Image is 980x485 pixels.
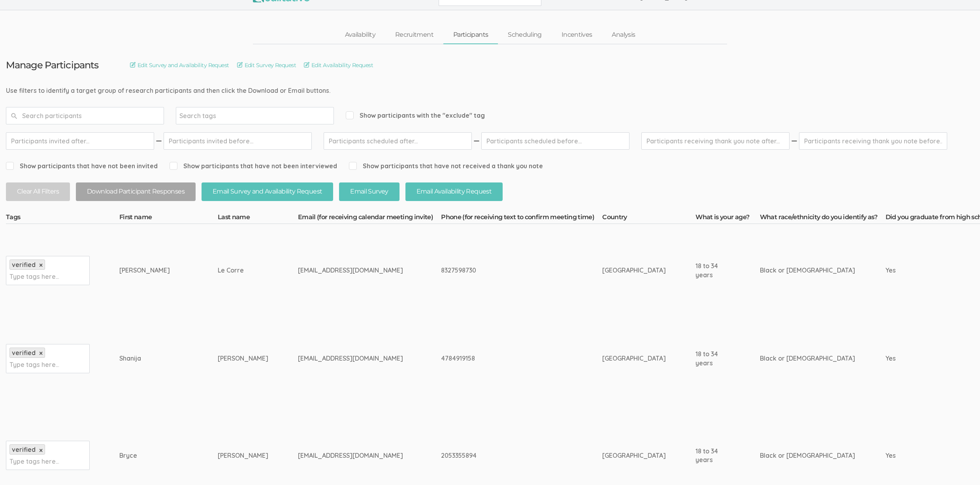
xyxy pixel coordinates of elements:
[39,262,43,269] a: ×
[405,182,503,201] button: Email Availability Request
[39,447,43,454] a: ×
[799,132,947,150] input: Participants receiving thank you note before...
[385,26,443,43] a: Recruitment
[441,354,573,363] div: 4784919158
[119,266,188,275] div: [PERSON_NAME]
[498,26,552,43] a: Scheduling
[6,132,154,150] input: Participants invited after...
[237,61,296,70] a: Edit Survey Request
[298,266,411,275] div: [EMAIL_ADDRESS][DOMAIN_NAME]
[218,354,268,363] div: [PERSON_NAME]
[324,132,472,150] input: Participants scheduled after...
[298,213,441,224] th: Email (for receiving calendar meeting invite)
[12,349,36,357] span: verified
[441,451,573,460] div: 2053355894
[9,359,59,370] input: Type tags here...
[6,60,98,70] h3: Manage Participants
[790,132,798,150] img: dash.svg
[602,451,666,460] div: [GEOGRAPHIC_DATA]
[695,447,730,465] div: 18 to 34 years
[641,132,790,150] input: Participants receiving thank you note after...
[886,354,972,363] div: Yes
[335,26,385,43] a: Availability
[304,61,373,70] a: Edit Availability Request
[602,354,666,363] div: [GEOGRAPHIC_DATA]
[298,451,411,460] div: [EMAIL_ADDRESS][DOMAIN_NAME]
[441,213,602,224] th: Phone (for receiving text to confirm meeting time)
[164,132,312,150] input: Participants invited before...
[6,182,70,201] button: Clear All Filters
[441,266,573,275] div: 8327598730
[760,213,886,224] th: What race/ethnicity do you identify as?
[349,162,543,171] span: Show participants that have not received a thank you note
[602,213,695,224] th: Country
[481,132,629,150] input: Participants scheduled before...
[298,354,411,363] div: [EMAIL_ADDRESS][DOMAIN_NAME]
[695,213,760,224] th: What is your age?
[760,266,856,275] div: Black or [DEMOGRAPHIC_DATA]
[6,213,119,224] th: Tags
[12,261,36,269] span: verified
[12,446,36,453] span: verified
[760,451,856,460] div: Black or [DEMOGRAPHIC_DATA]
[9,271,59,282] input: Type tags here...
[6,162,158,171] span: Show participants that have not been invited
[76,182,196,201] button: Download Participant Responses
[886,266,972,275] div: Yes
[9,456,59,466] input: Type tags here...
[473,132,481,150] img: dash.svg
[339,182,399,201] button: Email Survey
[695,261,730,280] div: 18 to 34 years
[552,26,602,43] a: Incentives
[155,132,163,150] img: dash.svg
[695,350,730,368] div: 18 to 34 years
[760,354,856,363] div: Black or [DEMOGRAPHIC_DATA]
[886,451,972,460] div: Yes
[443,26,498,43] a: Participants
[602,266,666,275] div: [GEOGRAPHIC_DATA]
[940,447,980,485] iframe: Chat Widget
[119,213,218,224] th: First name
[179,111,229,121] input: Search tags
[119,451,188,460] div: Bryce
[218,266,268,275] div: Le Corre
[346,111,485,120] span: Show participants with the "exclude" tag
[170,162,337,171] span: Show participants that have not been interviewed
[218,213,298,224] th: Last name
[130,61,229,70] a: Edit Survey and Availability Request
[39,350,43,357] a: ×
[119,354,188,363] div: Shanija
[602,26,645,43] a: Analysis
[218,451,268,460] div: [PERSON_NAME]
[202,182,333,201] button: Email Survey and Availability Request
[6,107,164,124] input: Search participants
